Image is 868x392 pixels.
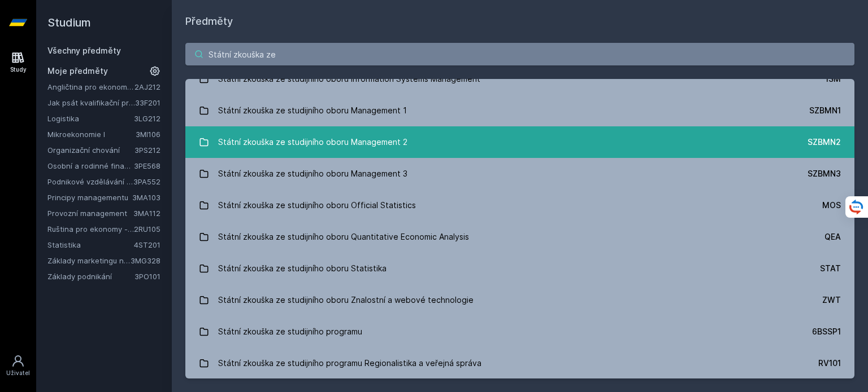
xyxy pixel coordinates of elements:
a: Základy marketingu na internetu [47,255,131,266]
a: Podnikové vzdělávání v praxi [47,176,133,187]
a: Státní zkouška ze studijního oboru Statistika STAT [185,253,854,284]
a: 2AJ212 [134,82,160,91]
div: Státní zkouška ze studijního oboru Management 1 [218,99,407,122]
div: MOS [822,200,841,211]
a: Mikroekonomie I [47,129,136,140]
div: Státní zkouška ze studijního oboru Management 2 [218,131,407,153]
a: Státní zkouška ze studijního oboru Management 3 SZBMN3 [185,158,854,190]
a: 3MA112 [133,209,160,218]
a: 3MG328 [131,256,160,265]
a: Základy podnikání [47,271,134,282]
a: 4ST201 [134,240,160,249]
a: Státní zkouška ze studijního oboru Management 1 SZBMN1 [185,95,854,126]
div: STAT [820,263,841,274]
div: SZBMN3 [808,168,841,179]
h1: Předměty [185,14,854,29]
a: Všechny předměty [47,46,121,55]
a: Státní zkouška ze studijního oboru Information Systems Management ISM [185,63,854,95]
a: Jak psát kvalifikační práci [47,97,135,108]
div: 6BSSP1 [812,326,841,337]
a: Státní zkouška ze studijního oboru Official Statistics MOS [185,190,854,221]
span: Moje předměty [47,65,108,77]
a: Organizační chování [47,144,134,156]
a: 3MI106 [136,130,160,139]
div: RV101 [818,358,841,369]
a: Státní zkouška ze studijního programu 6BSSP1 [185,316,854,347]
a: Principy managementu [47,192,132,203]
a: Uživatel [2,349,34,383]
div: Státní zkouška ze studijního oboru Znalostní a webové technologie [218,289,474,311]
a: Osobní a rodinné finance [47,160,134,171]
a: Státní zkouška ze studijního oboru Znalostní a webové technologie ZWT [185,284,854,316]
a: Angličtina pro ekonomická studia 2 (B2/C1) [47,81,134,93]
div: SZBMN1 [809,105,841,116]
a: Statistika [47,239,134,250]
a: 2RU105 [134,224,160,234]
div: Státní zkouška ze studijního programu Regionalistika a veřejná správa [218,352,481,375]
a: Státní zkouška ze studijního programu Regionalistika a veřejná správa RV101 [185,347,854,379]
div: Státní zkouška ze studijního oboru Statistika [218,257,387,280]
a: 3PE568 [134,161,160,170]
a: 33F201 [135,98,160,107]
a: Provozní management [47,208,133,219]
a: 3LG212 [134,114,160,123]
a: Státní zkouška ze studijního oboru Management 2 SZBMN2 [185,126,854,158]
div: Státní zkouška ze studijního oboru Official Statistics [218,194,416,217]
div: SZBMN2 [808,136,841,148]
div: Uživatel [6,369,30,377]
a: 3PS212 [134,146,160,155]
input: Název nebo ident předmětu… [185,43,854,65]
a: Study [2,45,34,80]
a: 3PA552 [133,177,160,186]
a: Ruština pro ekonomy - středně pokročilá úroveň 1 (B1) [47,223,134,235]
a: Státní zkouška ze studijního oboru Quantitative Economic Analysis QEA [185,221,854,253]
div: Státní zkouška ze studijního oboru Information Systems Management [218,68,480,90]
a: 3MA103 [132,193,160,202]
div: ISM [826,73,841,85]
div: Study [10,65,27,74]
div: ZWT [822,294,841,306]
div: Státní zkouška ze studijního oboru Quantitative Economic Analysis [218,226,469,248]
a: Logistika [47,113,134,124]
div: Státní zkouška ze studijního programu [218,320,362,343]
div: QEA [824,231,841,243]
div: Státní zkouška ze studijního oboru Management 3 [218,162,407,185]
a: 3PO101 [134,272,160,281]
